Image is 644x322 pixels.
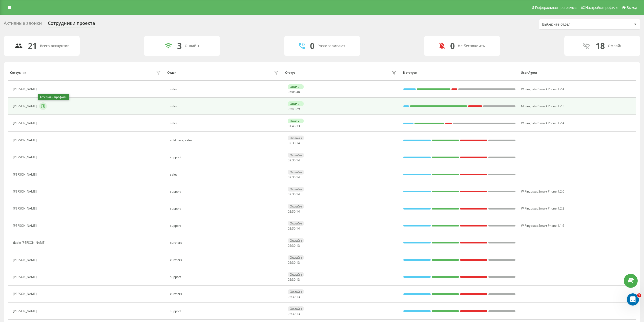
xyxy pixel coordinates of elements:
[170,309,280,313] div: support
[288,226,291,231] span: 02
[288,124,300,128] div: : :
[288,209,291,214] span: 02
[288,289,304,294] div: Офлайн
[13,87,38,91] div: [PERSON_NAME]
[296,175,300,179] span: 14
[170,139,280,142] div: cold base, sales
[458,44,485,48] div: Не беспокоить
[13,207,38,210] div: [PERSON_NAME]
[318,44,345,48] div: Разговаривают
[288,159,300,162] div: : :
[296,295,300,299] span: 13
[292,260,296,265] span: 30
[13,190,38,193] div: [PERSON_NAME]
[296,107,300,111] span: 29
[288,277,291,282] span: 02
[288,227,300,230] div: : :
[521,87,564,91] span: W Ringostat Smart Phone 1.2.4
[288,101,304,106] div: Онлайн
[288,175,291,179] span: 02
[521,71,634,74] div: User Agent
[403,71,516,74] div: В статусе
[296,312,300,316] span: 13
[170,275,280,279] div: support
[288,295,291,299] span: 02
[288,312,300,316] div: : :
[288,90,291,94] span: 05
[170,156,280,159] div: support
[296,226,300,231] span: 14
[185,44,199,48] div: Онлайн
[292,158,296,162] span: 30
[521,121,564,125] span: W Ringostat Smart Phone 1.2.4
[13,139,38,142] div: [PERSON_NAME]
[296,243,300,248] span: 13
[292,124,296,128] span: 48
[177,41,182,51] div: 3
[170,190,280,193] div: support
[4,21,42,28] div: Активные звонки
[627,6,637,10] span: Выход
[13,292,38,296] div: [PERSON_NAME]
[608,44,622,48] div: Офлайн
[288,158,291,162] span: 02
[170,292,280,296] div: curators
[292,295,296,299] span: 30
[170,241,280,244] div: curators
[170,173,280,176] div: sales
[167,71,176,74] div: Отдел
[13,173,38,176] div: [PERSON_NAME]
[292,141,296,145] span: 30
[170,258,280,262] div: curators
[288,244,300,248] div: : :
[288,312,291,316] span: 02
[296,124,300,128] span: 33
[288,90,300,94] div: : :
[296,141,300,145] span: 14
[288,221,304,226] div: Офлайн
[288,295,300,299] div: : :
[292,277,296,282] span: 30
[288,238,304,243] div: Офлайн
[292,312,296,316] span: 30
[521,223,564,228] span: W Ringostat Smart Phone 1.1.6
[292,107,296,111] span: 43
[13,156,38,159] div: [PERSON_NAME]
[170,104,280,108] div: sales
[288,124,291,128] span: 01
[637,293,641,297] span: 1
[296,90,300,94] span: 48
[13,104,38,108] div: [PERSON_NAME]
[292,209,296,214] span: 30
[28,41,37,51] div: 21
[288,141,291,145] span: 02
[13,275,38,279] div: [PERSON_NAME]
[13,241,47,244] div: Дар'я [PERSON_NAME]
[288,153,304,158] div: Офлайн
[296,260,300,265] span: 13
[288,306,304,311] div: Офлайн
[292,175,296,179] span: 30
[288,272,304,277] div: Офлайн
[38,94,69,100] div: Открыть профиль
[288,170,304,175] div: Офлайн
[288,192,291,196] span: 02
[292,90,296,94] span: 08
[521,104,564,108] span: M Ringostat Smart Phone 1.2.3
[288,255,304,260] div: Офлайн
[288,141,300,145] div: : :
[13,309,38,313] div: [PERSON_NAME]
[288,278,300,281] div: : :
[40,44,69,48] div: Всего аккаунтов
[310,41,315,51] div: 0
[296,277,300,282] span: 13
[288,84,304,89] div: Онлайн
[450,41,455,51] div: 0
[285,71,295,74] div: Статус
[288,261,300,264] div: : :
[170,121,280,125] div: sales
[292,226,296,231] span: 30
[13,224,38,228] div: [PERSON_NAME]
[170,87,280,91] div: sales
[296,209,300,214] span: 14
